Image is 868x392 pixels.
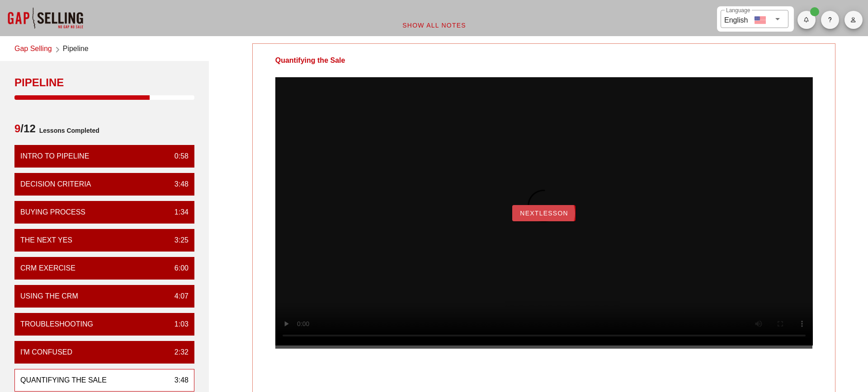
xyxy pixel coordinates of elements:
div: English [724,13,748,26]
div: 4:07 [167,291,189,302]
div: Quantifying the Sale [253,44,368,77]
div: CRM Exercise [20,263,75,274]
label: Language [726,7,750,14]
div: The Next Yes [20,235,72,246]
div: 3:25 [167,235,189,246]
div: LanguageEnglish [721,10,788,28]
button: NextLesson [512,205,576,221]
div: 2:32 [167,347,189,358]
div: Buying Process [20,207,85,218]
div: Decision Criteria [20,179,91,190]
div: Pipeline [14,75,194,90]
div: Troubleshooting [20,319,93,330]
div: I'm Confused [20,347,72,358]
div: Quantifying the Sale [20,375,107,386]
span: 9 [14,122,20,135]
div: 0:58 [167,151,189,162]
div: Using the CRM [20,291,78,302]
span: NextLesson [519,210,568,217]
span: Badge [810,7,819,16]
span: Pipeline [63,43,89,56]
span: /12 [14,121,36,140]
div: 1:34 [167,207,189,218]
div: 1:03 [167,319,189,330]
span: Lessons Completed [36,121,99,140]
button: Show All Notes [395,17,473,33]
div: 6:00 [167,263,189,274]
div: 3:48 [167,179,189,190]
a: Gap Selling [14,43,52,56]
span: Show All Notes [402,22,466,29]
div: 3:48 [167,375,189,386]
div: Intro to pipeline [20,151,89,162]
